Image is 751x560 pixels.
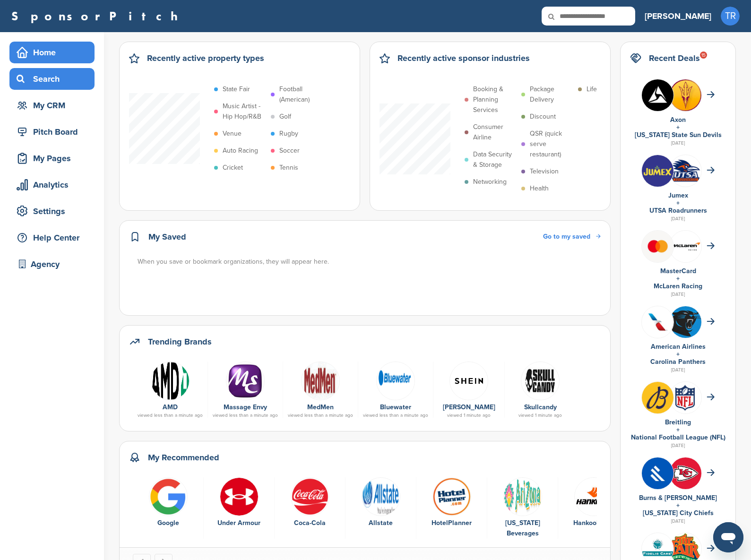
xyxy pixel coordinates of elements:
a: Data [509,362,571,399]
h2: Recently active property types [147,52,264,65]
div: Settings [14,203,95,220]
p: QSR (quick serve restaurant) [530,129,573,160]
div: viewed less than a minute ago [288,413,353,418]
a: Search [9,68,95,90]
img: Screenshot 2018 01 04 at 9.05.14 am [376,362,415,400]
a: + [676,350,680,358]
a: Settings [9,200,95,222]
p: Networking [473,177,507,187]
a: Data Allstate [350,477,411,528]
p: Rugby [279,129,298,139]
img: Mclaren racing logo [670,231,701,262]
div: 7 of 10 [558,477,629,539]
div: 4 of 10 [345,477,416,539]
img: Ib8otdir 400x400 [642,382,673,414]
img: Tbqh4hox 400x400 [670,457,701,489]
a: MasterCard [660,267,696,275]
a: Data [213,362,278,399]
img: Bwupxdxo 400x400 [149,477,188,516]
a: + [676,501,680,509]
p: Package Delivery [530,84,573,105]
a: Burns & [PERSON_NAME] [639,494,717,502]
iframe: Button to launch messaging window [713,522,743,552]
div: 3 of 10 [275,477,345,539]
img: Medmen logo tm [301,362,340,400]
a: + [676,123,680,131]
p: Music Artist - Hip Hop/R&B [223,101,266,122]
a: [US_STATE] City Chiefs [643,509,714,517]
div: HotelPlanner [421,518,482,528]
img: Data [521,362,560,400]
div: Analytics [14,176,95,193]
a: Home [9,42,95,63]
a: Carolina Panthers [650,358,706,366]
span: TR [721,7,740,26]
p: Auto Racing [223,146,258,156]
p: Health [530,183,549,194]
img: Mut8nrxk 400x400 [642,457,673,489]
div: [DATE] [630,290,726,299]
div: Help Center [14,229,95,246]
div: 15 [700,52,707,59]
a: B46af8cef867c92bfca365c72656540e [438,362,500,399]
div: viewed 1 minute ago [438,413,500,418]
a: + [676,275,680,283]
a: My Pages [9,147,95,169]
div: viewed 1 minute ago [509,413,571,418]
img: Mastercard logo [642,231,673,262]
p: Data Security & Storage [473,149,517,170]
a: [PERSON_NAME] [443,403,495,411]
p: Tennis [279,163,298,173]
a: American Airlines [651,343,706,351]
div: [DATE] [630,139,726,147]
a: UTSA Roadrunners [649,207,707,215]
a: + [676,199,680,207]
a: [PERSON_NAME] [645,6,711,26]
div: Allstate [350,518,411,528]
div: 2 of 10 [204,477,275,539]
a: McLaren Racing [654,282,702,290]
img: B46af8cef867c92bfca365c72656540e [449,362,488,400]
p: Golf [279,112,291,122]
h2: My Saved [148,230,186,243]
a: + [676,426,680,434]
a: Bluewater [380,403,411,411]
p: Booking & Planning Services [473,84,517,115]
div: [DATE] [630,441,726,450]
p: Life [587,84,597,95]
img: Fxfzactq 400x400 [670,306,701,338]
img: 451ddf96e958c635948cd88c29892565 [291,477,329,516]
a: Cg3bj0ev 400x400 HotelPlanner [421,477,482,528]
div: Under Armour [208,518,269,528]
img: Data [151,362,190,400]
img: Nag8r1eo 400x400 [670,79,701,111]
a: Analytics [9,174,95,196]
a: [US_STATE] State Sun Devils [635,131,722,139]
a: Data [138,362,203,399]
img: Phks mjx 400x400 [670,382,701,414]
h2: Recent Deals [649,52,700,65]
a: Jumex [668,191,688,199]
div: 5 of 10 [416,477,487,539]
img: Jumex logo svg vector 2 [642,155,673,187]
div: viewed less than a minute ago [363,413,428,418]
a: My CRM [9,95,95,116]
h2: Recently active sponsor industries [397,52,530,65]
a: National Football League (NFL) [631,433,725,441]
div: Agency [14,256,95,273]
img: Scboarel 400x400 [642,79,673,111]
p: Soccer [279,146,300,156]
p: Venue [223,129,242,139]
div: Home [14,44,95,61]
a: Help Center [9,227,95,249]
a: Breitling [665,418,691,426]
img: Q4ahkxz8 400x400 [642,306,673,338]
a: Axon [670,116,686,124]
div: Search [14,70,95,87]
p: Consumer Airline [473,122,517,143]
a: Ariz [US_STATE] Beverages [492,477,553,539]
p: State Fair [223,84,250,95]
a: 451ddf96e958c635948cd88c29892565 Coca-Cola [279,477,340,528]
a: MedMen [307,403,334,411]
div: Pitch Board [14,123,95,140]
